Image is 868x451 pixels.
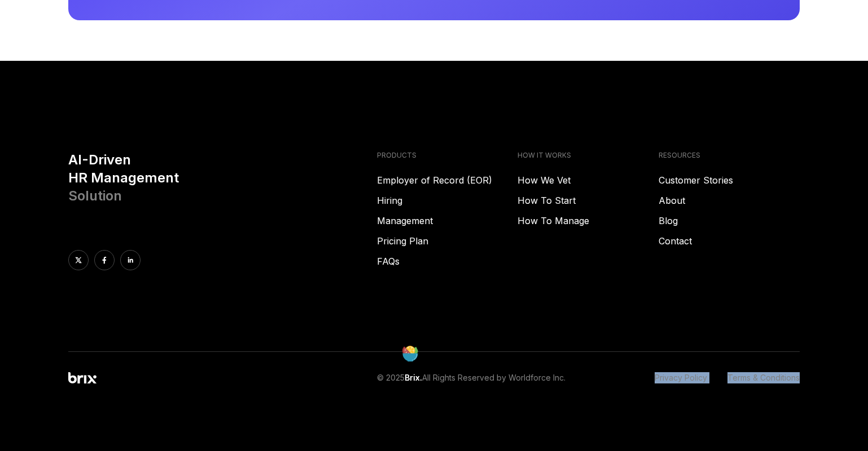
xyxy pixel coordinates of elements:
[377,254,518,268] a: FAQs
[68,372,97,384] img: Brix Logo
[68,151,368,205] h3: AI-Driven HR Management
[405,373,422,382] span: Brix.
[377,234,518,248] a: Pricing Plan
[518,214,659,227] a: How To Manage
[377,151,518,160] h4: PRODUCTS
[659,151,800,160] h4: RESOURCES
[518,173,659,187] a: How We Vet
[377,372,565,384] p: © 2025 All Rights Reserved by Worldforce Inc.
[377,194,518,207] a: Hiring
[377,214,518,227] a: Management
[655,372,707,384] a: Privacy Policy
[659,234,800,248] a: Contact
[68,187,122,204] span: Solution
[659,173,800,187] a: Customer Stories
[377,173,518,187] a: Employer of Record (EOR)
[659,214,800,227] a: Blog
[659,194,800,207] a: About
[727,372,800,384] a: Terms & Conditions
[518,151,659,160] h4: HOW IT WORKS
[518,194,659,207] a: How To Start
